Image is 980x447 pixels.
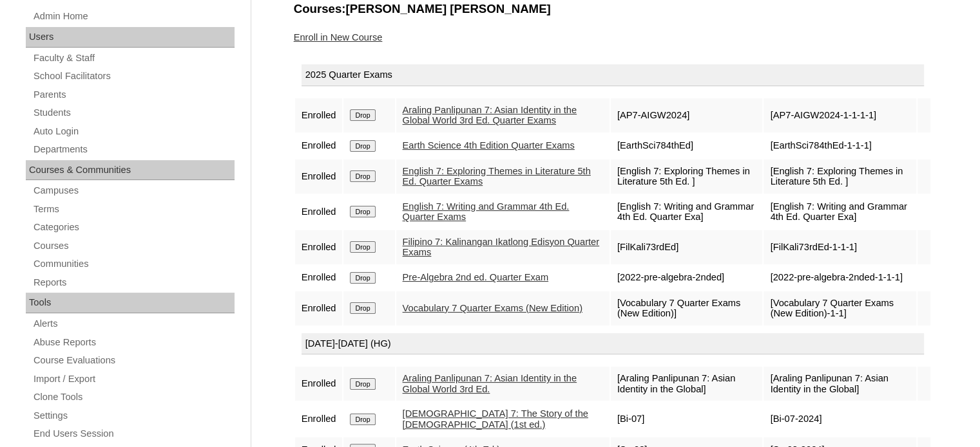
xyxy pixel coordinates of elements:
td: Enrolled [295,134,343,158]
td: [Vocabulary 7 Quarter Exams (New Edition)] [611,291,763,325]
td: Enrolled [295,266,343,290]
input: Drop [350,378,375,390]
a: [DEMOGRAPHIC_DATA] 7: The Story of the [DEMOGRAPHIC_DATA] (1st ed.) [403,408,588,430]
td: [Araling Panlipunan 7: Asian Identity in the Global] [611,367,763,401]
div: [DATE]-[DATE] (HG) [302,333,924,355]
td: Enrolled [295,230,343,264]
a: Pre-Algebra 2nd ed. Quarter Exam [403,272,548,282]
td: [EarthSci784thEd] [611,134,763,158]
td: Enrolled [295,160,343,194]
a: Communities [32,256,235,272]
a: Reports [32,275,235,291]
input: Drop [350,170,375,182]
a: Students [32,105,235,121]
a: Settings [32,408,235,424]
td: [AP7-AIGW2024-1-1-1-1] [764,98,916,132]
a: Araling Panlipunan 7: Asian Identity in the Global World 3rd Ed. [403,373,577,394]
td: [English 7: Writing and Grammar 4th Ed. Quarter Exa] [611,195,763,229]
a: English 7: Writing and Grammar 4th Ed. Quarter Exams [403,201,570,223]
a: End Users Session [32,426,235,442]
a: Departments [32,141,235,158]
a: Import / Export [32,371,235,387]
input: Drop [350,302,375,314]
a: Clone Tools [32,389,235,405]
a: Course Evaluations [32,352,235,369]
td: [2022-pre-algebra-2nded-1-1-1] [764,266,916,290]
input: Drop [350,241,375,253]
div: Courses & Communities [26,160,235,181]
a: Auto Login [32,123,235,140]
a: Alerts [32,316,235,332]
input: Drop [350,109,375,121]
td: Enrolled [295,402,343,436]
a: Categories [32,219,235,235]
a: Courses [32,238,235,254]
a: School Facilitators [32,68,235,84]
a: Admin Home [32,8,235,24]
td: Enrolled [295,367,343,401]
td: [Vocabulary 7 Quarter Exams (New Edition)-1-1] [764,291,916,325]
a: Campuses [32,183,235,199]
a: Enroll in New Course [294,32,383,42]
td: Enrolled [295,98,343,132]
div: Tools [26,293,235,313]
td: [Bi-07] [611,402,763,436]
td: [Araling Panlipunan 7: Asian Identity in the Global] [764,367,916,401]
td: [EarthSci784thEd-1-1-1] [764,134,916,158]
td: [Bi-07-2024] [764,402,916,436]
a: English 7: Exploring Themes in Literature 5th Ed. Quarter Exams [403,166,591,187]
a: Earth Science 4th Edition Quarter Exams [403,140,575,151]
input: Drop [350,140,375,152]
div: 2025 Quarter Exams [302,64,924,86]
input: Drop [350,414,375,425]
a: Terms [32,201,235,217]
td: [English 7: Exploring Themes in Literature 5th Ed. ] [764,160,916,194]
div: Users [26,27,235,48]
td: [FilKali73rdEd-1-1-1] [764,230,916,264]
td: [English 7: Exploring Themes in Literature 5th Ed. ] [611,160,763,194]
td: [English 7: Writing and Grammar 4th Ed. Quarter Exa] [764,195,916,229]
a: Vocabulary 7 Quarter Exams (New Edition) [403,303,582,313]
td: [2022-pre-algebra-2nded] [611,266,763,290]
input: Drop [350,206,375,217]
td: [AP7-AIGW2024] [611,98,763,132]
a: Faculty & Staff [32,50,235,66]
a: Parents [32,87,235,103]
td: Enrolled [295,195,343,229]
a: Filipino 7: Kalinangan Ikatlong Edisyon Quarter Exams [403,237,600,258]
td: Enrolled [295,291,343,325]
input: Drop [350,272,375,284]
a: Araling Panlipunan 7: Asian Identity in the Global World 3rd Ed. Quarter Exams [403,105,577,126]
h3: Courses:[PERSON_NAME] [PERSON_NAME] [294,1,932,17]
td: [FilKali73rdEd] [611,230,763,264]
a: Abuse Reports [32,334,235,351]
